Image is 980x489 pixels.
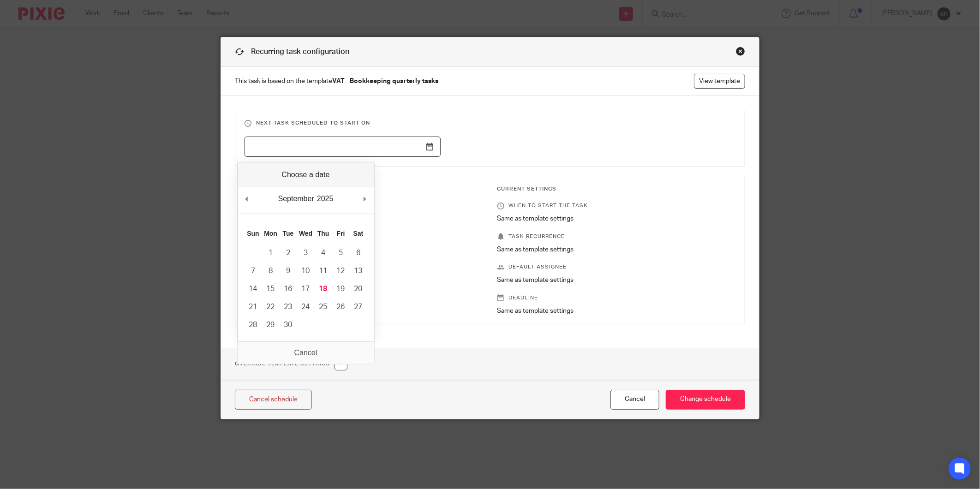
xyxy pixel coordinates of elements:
[497,294,735,302] p: Deadline
[262,262,280,280] button: 8
[262,244,280,262] button: 1
[332,298,350,316] button: 26
[360,192,370,206] button: Next Month
[332,280,350,298] button: 19
[610,390,659,410] button: Cancel
[350,280,367,298] button: 20
[280,280,297,298] button: 16
[245,316,262,334] button: 28
[350,298,367,316] button: 27
[277,192,316,206] div: September
[235,358,347,370] h1: Override Template Settings
[497,202,735,209] p: When to start the task
[332,78,438,84] strong: VAT - Bookkeeping quarterly tasks
[245,280,262,298] button: 14
[315,262,332,280] button: 11
[497,214,735,223] p: Same as template settings
[316,192,335,206] div: 2025
[497,263,735,271] p: Default assignee
[235,390,312,410] a: Cancel schedule
[315,298,332,316] button: 25
[332,262,350,280] button: 12
[297,244,315,262] button: 3
[332,244,350,262] button: 5
[353,230,364,237] abbr: Saturday
[497,245,735,254] p: Same as template settings
[280,262,297,280] button: 9
[350,262,367,280] button: 13
[497,233,735,240] p: Task recurrence
[262,298,280,316] button: 22
[280,316,297,334] button: 30
[245,137,441,157] input: Use the arrow keys to pick a date
[262,280,280,298] button: 15
[317,230,329,237] abbr: Thursday
[297,280,315,298] button: 17
[497,275,735,285] p: Same as template settings
[315,280,332,298] button: 18
[497,185,735,193] h3: Current Settings
[283,230,294,237] abbr: Tuesday
[235,47,349,57] h1: Recurring task configuration
[315,244,332,262] button: 4
[297,262,315,280] button: 10
[245,262,262,280] button: 7
[280,244,297,262] button: 2
[666,390,745,410] input: Change schedule
[245,298,262,316] button: 21
[262,316,280,334] button: 29
[350,244,367,262] button: 6
[245,119,735,127] h3: Next task scheduled to start on
[736,47,745,56] div: Close this dialog window
[242,192,251,206] button: Previous Month
[337,230,345,237] abbr: Friday
[497,306,735,316] p: Same as template settings
[264,230,277,237] abbr: Monday
[297,298,315,316] button: 24
[247,230,259,237] abbr: Sunday
[235,77,438,86] span: This task is based on the template
[280,298,297,316] button: 23
[694,74,745,89] a: View template
[299,230,312,237] abbr: Wednesday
